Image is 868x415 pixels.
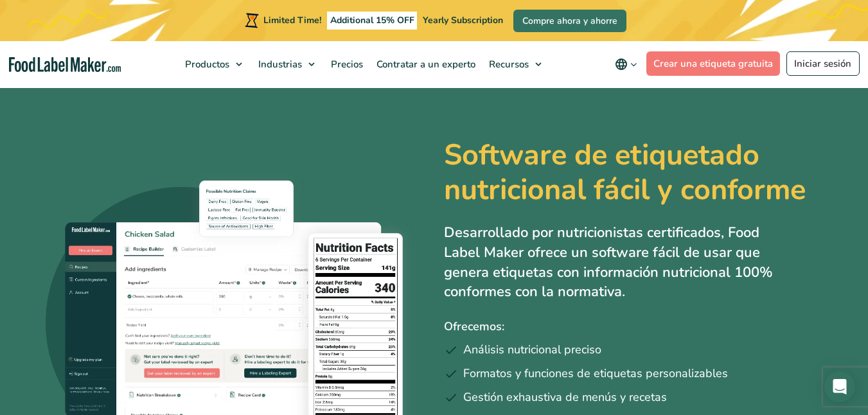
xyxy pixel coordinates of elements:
a: Industrias [252,41,321,87]
span: Precios [327,58,364,71]
div: Open Intercom Messenger [824,371,855,402]
h1: Software de etiquetado nutricional fácil y conforme [444,138,823,207]
a: Productos [179,41,249,87]
span: Recursos [485,58,530,71]
a: Recursos [483,41,548,87]
span: Contratar a un experto [373,58,477,71]
p: Ofrecemos: [444,317,823,336]
span: Productos [181,58,231,71]
span: Análisis nutricional preciso [463,341,601,358]
a: Contratar a un experto [370,41,479,87]
p: Desarrollado por nutricionistas certificados, Food Label Maker ofrece un software fácil de usar q... [444,223,778,302]
a: Precios [324,41,367,87]
span: Formatos y funciones de etiquetas personalizables [463,365,728,382]
span: Limited Time! [263,14,321,26]
a: Iniciar sesión [786,51,860,76]
a: Compre ahora y ahorre [513,10,626,32]
span: Additional 15% OFF [327,12,418,30]
span: Gestión exhaustiva de menús y recetas [463,389,667,406]
span: Yearly Subscription [423,14,503,26]
span: Industrias [254,58,303,71]
a: Crear una etiqueta gratuita [646,51,781,76]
